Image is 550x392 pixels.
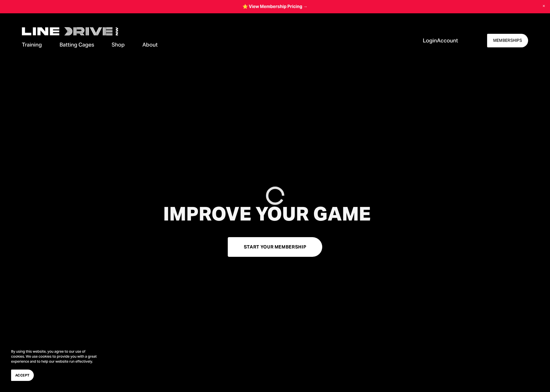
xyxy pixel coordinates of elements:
[228,237,323,257] a: START YOUR MEMBERSHIP
[6,344,105,386] section: Cookie banner
[60,40,94,49] a: folder dropdown
[142,40,158,49] a: folder dropdown
[15,373,30,378] span: Accept
[22,41,42,48] span: Training
[60,41,94,48] span: Batting Cages
[11,349,100,364] p: By using this website, you agree to our use of cookies. We use cookies to provide you with a grea...
[487,34,528,47] a: MEMBERSHIPS
[11,370,34,381] button: Accept
[114,203,420,225] h1: IMPROVE YOUR GAME
[112,40,125,49] a: Shop
[22,27,118,35] img: LineDrive NorthWest
[142,41,158,48] span: About
[22,40,42,49] a: folder dropdown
